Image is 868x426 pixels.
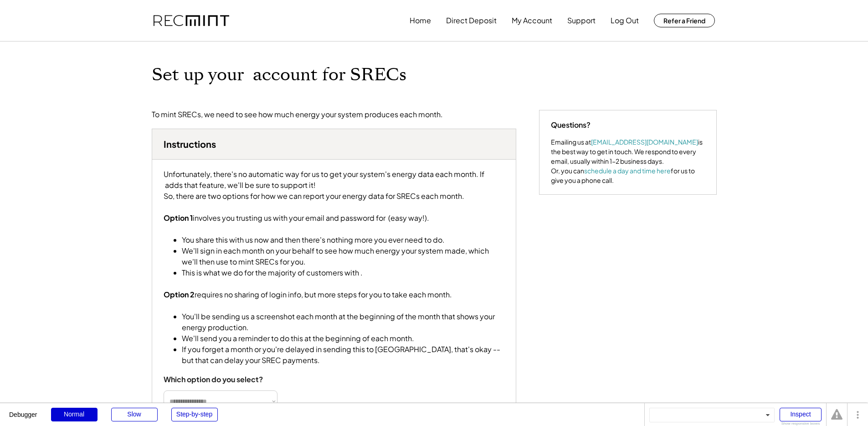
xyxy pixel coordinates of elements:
[780,422,822,426] div: Show responsive boxes
[164,169,504,366] div: Unfortunately, there's no automatic way for us to get your system's energy data each month. If ad...
[551,119,591,130] div: Questions?
[51,408,98,421] div: Normal
[182,311,504,333] li: You'll be sending us a screenshot each month at the beginning of the month that shows your energy...
[9,403,37,418] div: Debugger
[164,290,195,299] strong: Option 2
[164,138,216,150] h3: Instructions
[182,267,504,278] li: This is what we do for the majority of customers with .
[171,408,218,421] div: Step-by-step
[512,11,552,30] button: My Account
[111,408,158,421] div: Slow
[567,11,596,30] button: Support
[182,344,504,366] li: If you forget a month or you're delayed in sending this to [GEOGRAPHIC_DATA], that's okay -- but ...
[551,137,705,185] div: Emailing us at is the best way to get in touch. We respond to every email, usually within 1-2 bus...
[182,234,504,245] li: You share this with us now and then there's nothing more you ever need to do.
[164,375,263,384] div: Which option do you select?
[410,11,431,30] button: Home
[611,11,639,30] button: Log Out
[182,245,504,267] li: We'll sign in each month on your behalf to see how much energy your system made, which we'll then...
[164,213,193,223] strong: Option 1
[654,14,715,27] button: Refer a Friend
[152,110,443,119] div: To mint SRECs, we need to see how much energy your system produces each month.
[152,64,525,86] h1: Set up your account for SRECs
[446,11,497,30] button: Direct Deposit
[584,166,671,175] a: schedule a day and time here
[154,15,229,26] img: recmint-logotype%403x.png
[591,138,698,146] a: [EMAIL_ADDRESS][DOMAIN_NAME]
[780,408,822,421] div: Inspect
[182,333,504,344] li: We'll send you a reminder to do this at the beginning of each month.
